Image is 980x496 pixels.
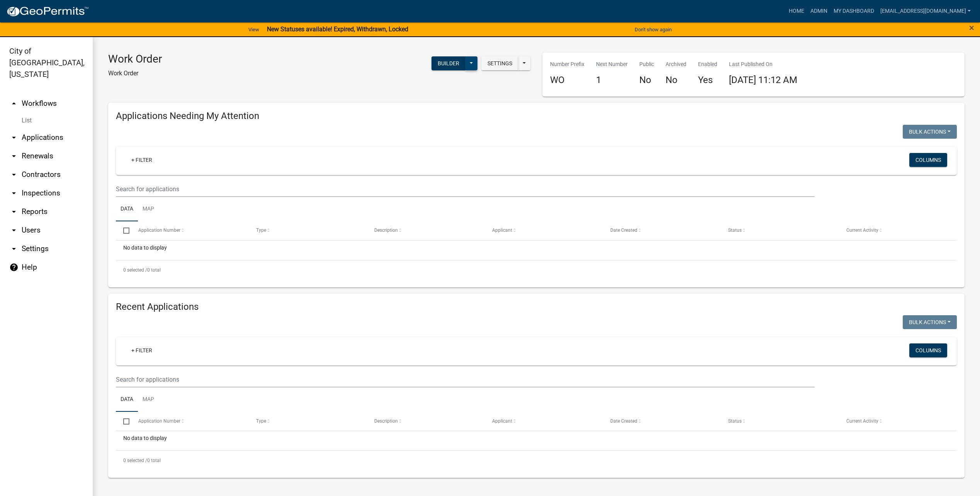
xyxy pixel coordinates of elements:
span: [DATE] 11:12 AM [729,75,797,85]
h4: Applications Needing My Attention [116,110,957,122]
span: Applicant [492,228,512,233]
datatable-header-cell: Select [116,221,131,240]
datatable-header-cell: Application Number [131,221,249,240]
i: arrow_drop_down [9,207,19,216]
datatable-header-cell: Status [721,412,839,430]
span: Type [256,228,266,233]
p: Last Published On [729,60,797,68]
datatable-header-cell: Current Activity [839,412,957,430]
div: 0 total [116,451,957,470]
i: arrow_drop_down [9,170,19,179]
p: Public [639,60,654,68]
a: View [245,23,262,36]
input: Search for applications [116,181,815,197]
span: 0 selected / [123,458,147,463]
span: Date Created [610,418,637,424]
h4: Yes [698,75,717,86]
button: Columns [909,153,947,167]
i: arrow_drop_down [9,133,19,142]
datatable-header-cell: Applicant [485,221,603,240]
a: Map [138,387,159,412]
i: help [9,263,19,272]
a: Map [138,197,159,222]
h4: No [639,75,654,86]
a: Data [116,197,138,222]
span: Date Created [610,228,637,233]
h4: 1 [596,75,628,86]
datatable-header-cell: Date Created [603,221,721,240]
button: Columns [909,343,947,357]
button: Bulk Actions [903,315,957,329]
button: Bulk Actions [903,125,957,139]
a: + Filter [125,343,158,357]
p: Enabled [698,60,717,68]
h4: Recent Applications [116,301,957,313]
datatable-header-cell: Type [249,412,367,430]
button: Don't show again [632,23,675,36]
h4: No [666,75,686,86]
datatable-header-cell: Date Created [603,412,721,430]
span: Description [374,228,398,233]
i: arrow_drop_down [9,226,19,235]
i: arrow_drop_down [9,244,19,253]
datatable-header-cell: Application Number [131,412,249,430]
h3: Work Order [108,53,162,66]
div: No data to display [116,241,957,260]
span: Status [728,228,742,233]
a: My Dashboard [831,4,877,19]
span: Applicant [492,418,512,424]
datatable-header-cell: Status [721,221,839,240]
i: arrow_drop_up [9,99,19,108]
div: 0 total [116,260,957,280]
a: Home [786,4,807,19]
strong: New Statuses available! Expired, Withdrawn, Locked [267,25,408,33]
datatable-header-cell: Type [249,221,367,240]
button: Close [969,23,974,32]
datatable-header-cell: Select [116,412,131,430]
datatable-header-cell: Description [367,412,485,430]
a: Admin [807,4,831,19]
span: Application Number [138,228,180,233]
span: Current Activity [846,418,878,424]
p: Archived [666,60,686,68]
a: Data [116,387,138,412]
datatable-header-cell: Applicant [485,412,603,430]
input: Search for applications [116,372,815,387]
p: Number Prefix [550,60,584,68]
p: Work Order [108,69,162,78]
button: Builder [431,56,465,70]
datatable-header-cell: Description [367,221,485,240]
div: No data to display [116,431,957,450]
h4: WO [550,75,584,86]
a: + Filter [125,153,158,167]
i: arrow_drop_down [9,151,19,161]
button: Settings [481,56,518,70]
span: Status [728,418,742,424]
span: Current Activity [846,228,878,233]
datatable-header-cell: Current Activity [839,221,957,240]
span: Description [374,418,398,424]
span: Type [256,418,266,424]
span: × [969,22,974,33]
i: arrow_drop_down [9,189,19,198]
p: Next Number [596,60,628,68]
span: Application Number [138,418,180,424]
span: 0 selected / [123,267,147,273]
a: [EMAIL_ADDRESS][DOMAIN_NAME] [877,4,974,19]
